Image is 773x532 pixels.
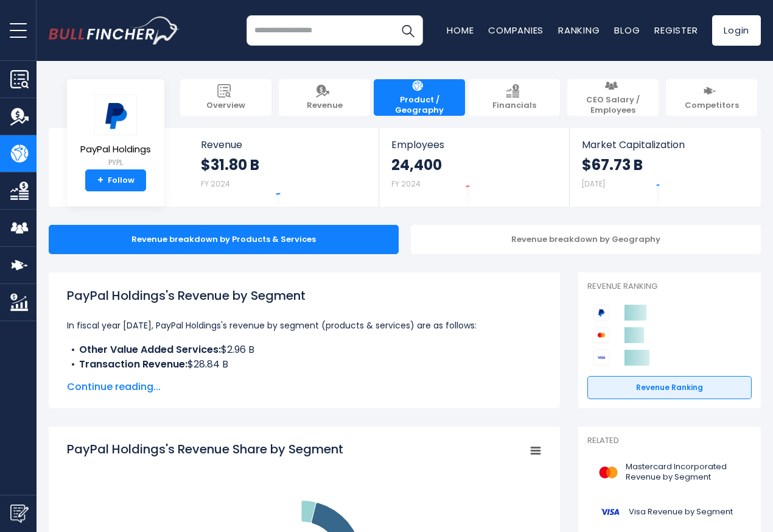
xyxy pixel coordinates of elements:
[595,498,625,526] img: V logo
[67,342,542,357] li: $2.96 B
[685,101,739,111] span: Competitors
[570,128,760,207] a: Market Capitalization $67.73 B [DATE]
[80,157,151,168] small: PYPL
[391,139,556,151] span: Employees
[469,79,560,116] a: Financials
[593,305,609,321] img: PayPal Holdings competitors logo
[587,282,752,292] p: Revenue Ranking
[614,24,640,37] a: Blog
[49,16,180,44] a: Go to homepage
[587,376,752,399] a: Revenue Ranking
[279,79,370,116] a: Revenue
[67,357,542,372] li: $28.84 B
[391,179,421,189] small: FY 2024
[666,79,757,116] a: Competitors
[712,15,761,46] a: Login
[189,128,379,207] a: Revenue $31.80 B FY 2024
[79,357,187,371] b: Transaction Revenue:
[587,436,752,446] p: Related
[582,139,747,151] span: Market Capitalization
[180,79,271,116] a: Overview
[393,15,423,46] button: Search
[626,462,744,483] span: Mastercard Incorporated Revenue by Segment
[593,327,609,343] img: Mastercard Incorporated competitors logo
[380,95,459,116] span: Product / Geography
[582,155,643,174] strong: $67.73 B
[206,101,245,111] span: Overview
[307,101,343,111] span: Revenue
[49,225,399,254] div: Revenue breakdown by Products & Services
[488,24,544,37] a: Companies
[587,456,752,489] a: Mastercard Incorporated Revenue by Segment
[447,24,474,37] a: Home
[558,24,600,37] a: Ranking
[391,155,442,174] strong: 24,400
[201,139,367,151] span: Revenue
[49,16,180,44] img: bullfincher logo
[67,441,343,458] tspan: PayPal Holdings's Revenue Share by Segment
[379,128,568,207] a: Employees 24,400 FY 2024
[67,318,542,333] p: In fiscal year [DATE], PayPal Holdings's revenue by segment (products & services) are as follows:
[97,175,103,186] strong: +
[593,350,609,366] img: Visa competitors logo
[201,155,259,174] strong: $31.80 B
[79,342,221,356] b: Other Value Added Services:
[201,179,230,189] small: FY 2024
[629,507,733,517] span: Visa Revenue by Segment
[80,144,151,155] span: PayPal Holdings
[374,79,465,116] a: Product / Geography
[582,179,605,189] small: [DATE]
[567,79,659,116] a: CEO Salary / Employees
[411,225,761,254] div: Revenue breakdown by Geography
[492,101,536,111] span: Financials
[85,169,146,191] a: +Follow
[67,380,542,394] span: Continue reading...
[80,94,152,170] a: PayPal Holdings PYPL
[67,286,542,305] h1: PayPal Holdings's Revenue by Segment
[587,495,752,529] a: Visa Revenue by Segment
[573,95,652,116] span: CEO Salary / Employees
[654,24,698,37] a: Register
[595,459,622,486] img: MA logo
